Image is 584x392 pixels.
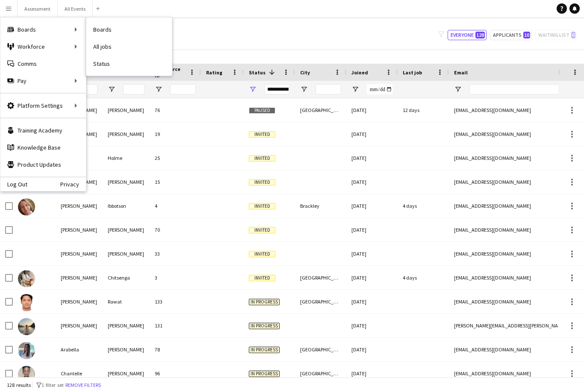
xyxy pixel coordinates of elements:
div: [GEOGRAPHIC_DATA] [295,98,346,122]
a: Knowledge Base [0,139,86,156]
img: Lucy Ibbotson [18,198,35,215]
div: Rawat [103,290,150,313]
div: [DATE] [346,266,398,289]
input: Joined Filter Input [367,84,392,94]
div: 131 [150,314,201,337]
span: Joined [351,69,368,76]
button: Open Filter Menu [454,85,462,93]
div: [DATE] [346,194,398,218]
div: [PERSON_NAME] [103,338,150,361]
div: [PERSON_NAME] [103,170,150,194]
button: Open Filter Menu [155,85,162,93]
div: Pay [0,72,86,89]
button: Applicants10 [490,30,532,40]
div: [GEOGRAPHIC_DATA] [295,290,346,313]
a: Product Updates [0,156,86,173]
div: [PERSON_NAME] [56,218,103,242]
div: Ibbotson [103,194,150,218]
span: 10 [523,32,530,38]
span: Invited [249,155,275,162]
span: Invited [249,227,275,233]
span: Invited [249,275,275,281]
div: [PERSON_NAME] [56,290,103,313]
div: 76 [150,98,201,122]
span: 128 [475,32,485,38]
button: Assessment [18,0,58,17]
img: Alex Evans [18,318,35,335]
span: 1 filter set [41,382,64,388]
span: Last job [403,69,422,76]
div: [PERSON_NAME] [103,314,150,337]
span: Email [454,69,468,76]
div: [PERSON_NAME] [103,218,150,242]
div: [DATE] [346,170,398,194]
div: [PERSON_NAME] [103,362,150,385]
input: Workforce ID Filter Input [170,84,196,94]
span: Paused [249,107,275,114]
div: 4 [150,194,201,218]
div: Brackley [295,194,346,218]
div: [DATE] [346,122,398,146]
button: All Events [58,0,93,17]
a: Privacy [60,181,86,188]
span: Invited [249,179,275,186]
div: Chitsenga [103,266,150,289]
div: 96 [150,362,201,385]
div: [PERSON_NAME] [56,266,103,289]
input: Last Name Filter Input [123,84,145,94]
div: [PERSON_NAME] [56,314,103,337]
img: Tanaka Chitsenga [18,270,35,287]
img: Aaditya Rawat [18,294,35,311]
div: 33 [150,242,201,265]
div: [DATE] [346,314,398,337]
div: [GEOGRAPHIC_DATA] [295,266,346,289]
div: [PERSON_NAME] [103,242,150,265]
input: First Name Filter Input [76,84,97,94]
img: Arabella Hamilton [18,342,35,359]
div: Boards [0,21,86,38]
a: Comms [0,55,86,72]
button: Open Filter Menu [351,85,359,93]
div: [DATE] [346,290,398,313]
div: [PERSON_NAME] [103,98,150,122]
img: Chantelle Davies [18,366,35,383]
div: 3 [150,266,201,289]
span: Rating [206,69,222,76]
span: In progress [249,299,280,305]
span: City [300,69,310,76]
div: [PERSON_NAME] [56,242,103,265]
div: 70 [150,218,201,242]
div: [GEOGRAPHIC_DATA] [295,362,346,385]
div: 4 days [398,266,449,289]
div: [DATE] [346,338,398,361]
span: In progress [249,347,280,353]
button: Open Filter Menu [300,85,308,93]
div: [DATE] [346,146,398,170]
span: Status [249,69,265,76]
span: In progress [249,323,280,329]
span: In progress [249,371,280,377]
a: Training Academy [0,122,86,139]
div: [PERSON_NAME] [56,194,103,218]
div: 15 [150,170,201,194]
div: [GEOGRAPHIC_DATA] [295,338,346,361]
a: All jobs [86,38,172,55]
span: Invited [249,203,275,209]
a: Status [86,55,172,72]
div: [PERSON_NAME] [103,122,150,146]
button: Open Filter Menu [108,85,115,93]
span: Invited [249,251,275,257]
div: [DATE] [346,242,398,265]
div: Arabella [56,338,103,361]
div: 19 [150,122,201,146]
div: 12 days [398,98,449,122]
div: Holme [103,146,150,170]
div: [DATE] [346,98,398,122]
a: Boards [86,21,172,38]
span: Invited [249,131,275,138]
div: 25 [150,146,201,170]
button: Remove filters [64,380,103,390]
input: City Filter Input [316,84,341,94]
div: [DATE] [346,218,398,242]
div: [DATE] [346,362,398,385]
